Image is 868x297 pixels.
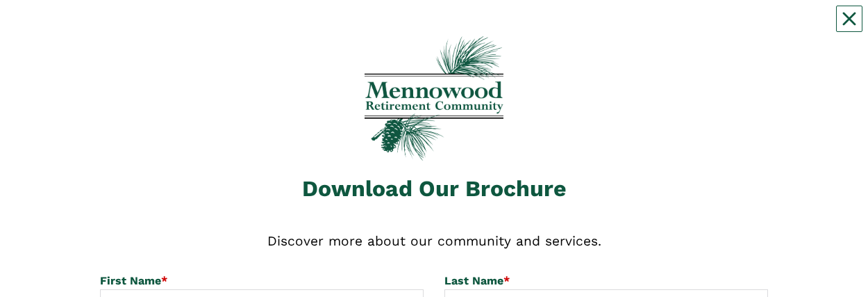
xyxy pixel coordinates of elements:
[444,274,503,287] span: Last Name
[365,36,503,161] img: 0a85d7bb-3aa7-4234-83cd-e8afab45645c.png
[100,274,161,287] span: First Name
[267,233,601,249] span: Discover more about our community and services.
[100,177,768,200] div: Download Our Brochure
[836,6,862,32] button: Close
